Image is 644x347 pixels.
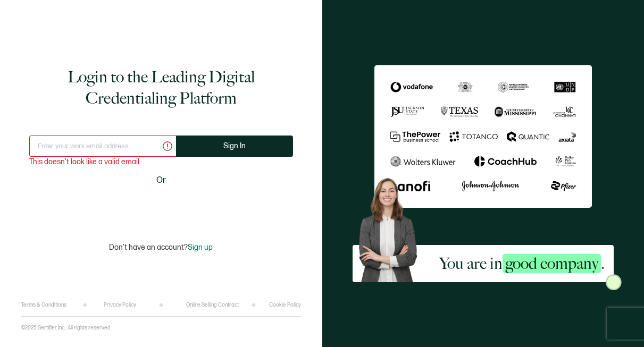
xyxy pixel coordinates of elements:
[439,253,605,274] h2: You are in .
[188,243,213,252] span: Sign up
[156,174,166,187] span: Or
[109,243,213,252] p: Don't have an account?
[29,136,176,157] input: Enter your work email address
[29,158,141,166] span: This doesn't look like a valid email.
[503,254,601,273] span: good company
[353,173,431,283] img: Sertifier Login - You are in <span class="strong-h">good company</span>. Hero
[269,302,301,308] a: Cookie Policy
[176,136,293,157] button: Sign In
[95,194,228,217] iframe: Sign in with Google Button
[186,302,239,308] a: Online Selling Contract
[29,66,293,109] h1: Login to the Leading Digital Credentialing Platform
[606,274,622,290] img: Sertifier Login
[223,142,246,150] span: Sign In
[21,325,112,331] p: ©2025 Sertifier Inc.. All rights reserved.
[21,302,66,308] a: Terms & Conditions
[162,140,173,152] ion-icon: alert circle outline
[374,65,592,208] img: Sertifier Login - You are in <span class="strong-h">good company</span>.
[104,302,136,308] a: Privacy Policy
